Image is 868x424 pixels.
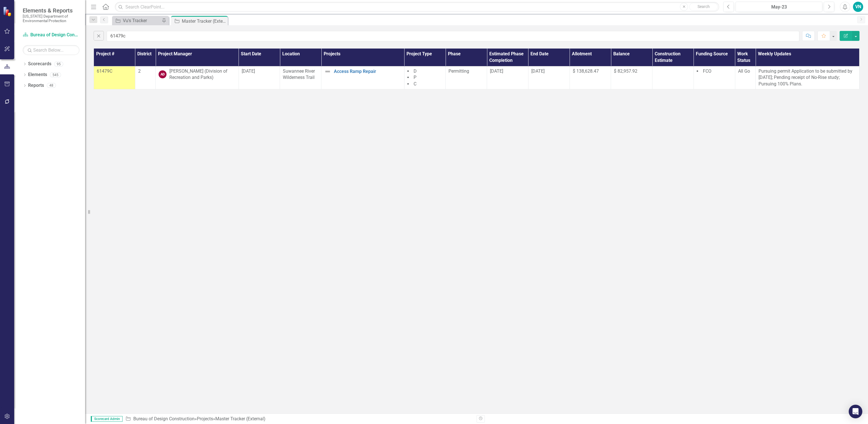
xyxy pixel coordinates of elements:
span: [DATE] [242,68,255,74]
img: Not Defined [324,68,331,75]
td: Double-Click to Edit [611,66,652,89]
td: Double-Click to Edit [570,66,611,89]
div: 545 [50,72,61,77]
span: P [414,75,416,80]
td: Double-Click to Edit [404,66,446,89]
span: Search [698,4,710,9]
td: Double-Click to Edit [156,66,239,89]
td: Double-Click to Edit [528,66,570,89]
td: Double-Click to Edit [487,66,528,89]
div: Open Intercom Messenger [849,405,862,418]
img: ClearPoint Strategy [3,7,13,16]
div: Vu's Tracker [123,17,160,24]
span: [DATE] [531,68,545,74]
span: D [414,68,417,74]
small: [US_STATE] Department of Environmental Protection [23,14,79,23]
div: 48 [47,83,56,88]
span: 2 [138,68,141,74]
a: Elements [28,72,47,78]
button: VN [853,2,863,12]
span: C [414,81,416,87]
span: Scorecard Admin [91,416,123,422]
div: AD [159,70,167,78]
td: Double-Click to Edit [135,66,155,89]
td: Double-Click to Edit [756,66,859,89]
a: Reports [28,82,44,89]
td: Double-Click to Edit [735,66,755,89]
a: Bureau of Design Construction [133,416,195,421]
td: Double-Click to Edit [652,66,694,89]
span: Suwannee River Wilderness Trail [283,68,315,80]
div: Master Tracker (External) [182,18,226,25]
td: Double-Click to Edit [694,66,735,89]
div: Master Tracker (External) [215,416,266,421]
span: $ 138,628.47 [573,68,599,74]
input: Search ClearPoint... [115,2,719,12]
td: Double-Click to Edit [239,66,280,89]
input: Find in Master Tracker (External)... [107,31,799,41]
a: Scorecards [28,61,51,67]
div: [PERSON_NAME] (Division of Recreation and Parks) [169,68,236,81]
span: All Go [738,68,750,74]
div: » » [125,416,472,422]
span: [DATE] [490,68,503,74]
a: Projects [197,416,213,421]
span: FCO [703,68,711,74]
button: May-23 [736,2,822,12]
div: May-23 [738,4,820,11]
a: Access Ramp Repair [334,69,401,74]
input: Search Below... [23,45,79,55]
td: Double-Click to Edit [446,66,487,89]
td: Double-Click to Edit Right Click for Context Menu [321,66,404,89]
span: Permitting [448,68,469,74]
a: Bureau of Design Construction [23,32,79,38]
td: Double-Click to Edit [94,66,135,89]
div: 95 [54,62,63,66]
span: $ 82,957.92 [614,68,637,74]
span: Elements & Reports [23,7,79,14]
td: Double-Click to Edit [280,66,321,89]
p: Pursuing permit Application to be submitted by [DATE]; Pending receipt of No-Rise study; Pursuing... [759,68,856,88]
button: Search [689,3,718,11]
p: 61479C [97,68,132,75]
a: Vu's Tracker [113,17,160,24]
